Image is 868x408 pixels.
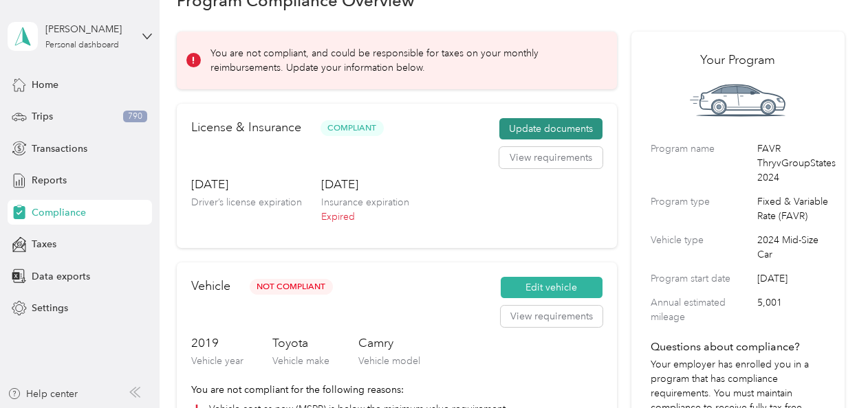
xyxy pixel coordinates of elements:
button: Help center [8,387,78,401]
span: Transactions [32,141,87,156]
label: Program type [651,194,752,223]
p: You are not compliant for the following reasons: [191,383,603,397]
span: Reports [32,173,67,188]
p: Vehicle year [191,354,243,368]
span: Taxes [32,237,56,251]
h4: Questions about compliance? [651,339,825,355]
span: FAVR ThryvGroupStates 2024 [757,141,836,185]
label: Vehicle type [651,233,752,262]
h3: Toyota [272,335,329,352]
p: Vehicle model [358,354,420,368]
button: Update documents [499,118,603,140]
p: Vehicle make [272,354,329,368]
h3: Camry [358,335,420,352]
h2: Vehicle [191,277,230,295]
span: Not Compliant [250,279,333,295]
h2: License & Insurance [191,118,301,137]
span: Home [32,78,58,92]
span: 5,001 [757,295,836,324]
p: Expired [321,209,409,224]
h2: Your Program [651,51,825,69]
span: Data exports [32,269,90,284]
label: Program start date [651,271,752,286]
h3: [DATE] [191,176,302,193]
span: Fixed & Variable Rate (FAVR) [757,194,836,223]
span: Settings [32,301,68,315]
p: Driver’s license expiration [191,195,302,209]
button: View requirements [499,147,603,169]
div: [PERSON_NAME] [45,22,131,36]
label: Program name [651,141,752,185]
span: Compliance [32,205,86,220]
span: [DATE] [757,271,836,286]
h3: 2019 [191,335,243,352]
button: View requirements [501,306,603,328]
label: Annual estimated mileage [651,295,752,324]
p: Insurance expiration [321,195,409,209]
span: Trips [32,109,53,124]
span: Compliant [321,120,384,136]
button: Edit vehicle [501,277,603,299]
p: You are not compliant, and could be responsible for taxes on your monthly reimbursements. Update ... [210,46,598,75]
iframe: Everlance-gr Chat Button Frame [791,331,868,408]
h3: [DATE] [321,176,409,193]
span: 790 [123,111,147,123]
span: 2024 Mid-Size Car [757,233,836,262]
div: Personal dashboard [45,41,119,49]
